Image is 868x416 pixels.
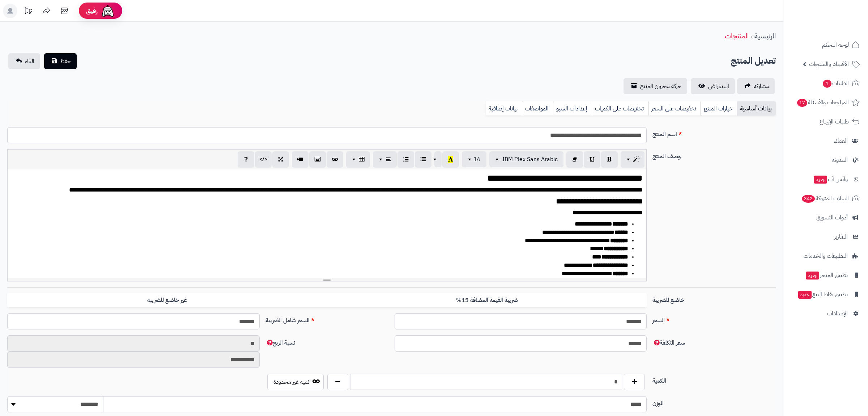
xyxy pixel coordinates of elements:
a: المواصفات [522,101,553,116]
label: خاضع للضريبة [650,293,779,304]
span: التطبيقات والخدمات [804,251,848,261]
a: الرئيسية [754,30,776,41]
a: تطبيق نقاط البيعجديد [788,286,864,303]
span: الغاء [25,57,34,66]
a: العملاء [788,132,864,150]
span: 342 [802,195,815,203]
span: حركة مخزون المنتج [640,82,681,91]
span: تطبيق نقاط البيع [797,289,848,299]
label: الوزن [650,396,779,408]
a: مشاركه [737,78,775,94]
span: 17 [797,99,807,107]
a: وآتس آبجديد [788,171,864,188]
a: أدوات التسويق [788,209,864,226]
a: استعراض [691,78,735,94]
a: خيارات المنتج [701,101,737,116]
a: التقارير [788,228,864,245]
span: المراجعات والأسئلة [796,97,849,108]
a: الإعدادات [788,305,864,322]
span: مشاركه [754,82,769,91]
span: العملاء [834,136,848,146]
a: المراجعات والأسئلة17 [788,94,864,111]
a: إعدادات السيو [553,101,592,116]
a: تطبيق المتجرجديد [788,266,864,284]
label: وصف المنتج [650,149,779,161]
a: التطبيقات والخدمات [788,247,864,265]
span: لوحة التحكم [822,40,849,50]
label: الكمية [650,374,779,385]
a: بيانات إضافية [486,101,522,116]
a: طلبات الإرجاع [788,113,864,130]
span: تطبيق المتجر [805,270,848,280]
h2: تعديل المنتج [731,54,776,68]
span: الأقسام والمنتجات [809,59,849,69]
a: تخفيضات على السعر [648,101,701,116]
span: نسبة الربح [265,339,295,347]
label: ضريبة القيمة المضافة 15% [327,293,647,308]
span: التقارير [834,232,848,242]
img: ai-face.png [101,4,115,18]
a: الطلبات1 [788,75,864,92]
span: استعراض [708,82,729,91]
span: الطلبات [822,78,849,88]
a: المنتجات [725,30,749,41]
span: حفظ [60,57,71,66]
span: وآتس آب [813,174,848,184]
button: 16 [462,151,486,167]
button: IBM Plex Sans Arabic [489,151,563,167]
span: جديد [806,272,819,280]
span: السلات المتروكة [801,193,849,203]
button: حفظ [44,53,77,69]
span: أدوات التسويق [816,213,848,223]
label: غير خاضع للضريبه [7,293,327,308]
span: الإعدادات [827,308,848,319]
a: حركة مخزون المنتج [624,78,687,94]
span: 16 [473,155,481,164]
span: جديد [798,291,812,299]
span: IBM Plex Sans Arabic [502,155,558,164]
a: المدونة [788,151,864,169]
span: رفيق [86,7,98,15]
a: تحديثات المنصة [19,4,37,20]
span: 1 [823,80,831,88]
a: الغاء [8,53,40,69]
label: السعر [650,313,779,325]
span: المدونة [832,155,848,165]
span: طلبات الإرجاع [820,117,849,127]
label: اسم المنتج [650,127,779,139]
span: سعر التكلفة [652,339,685,347]
a: لوحة التحكم [788,36,864,54]
label: السعر شامل الضريبة [263,313,392,325]
a: بيانات أساسية [737,101,776,116]
a: تخفيضات على الكميات [592,101,648,116]
a: السلات المتروكة342 [788,190,864,207]
span: جديد [814,176,827,184]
